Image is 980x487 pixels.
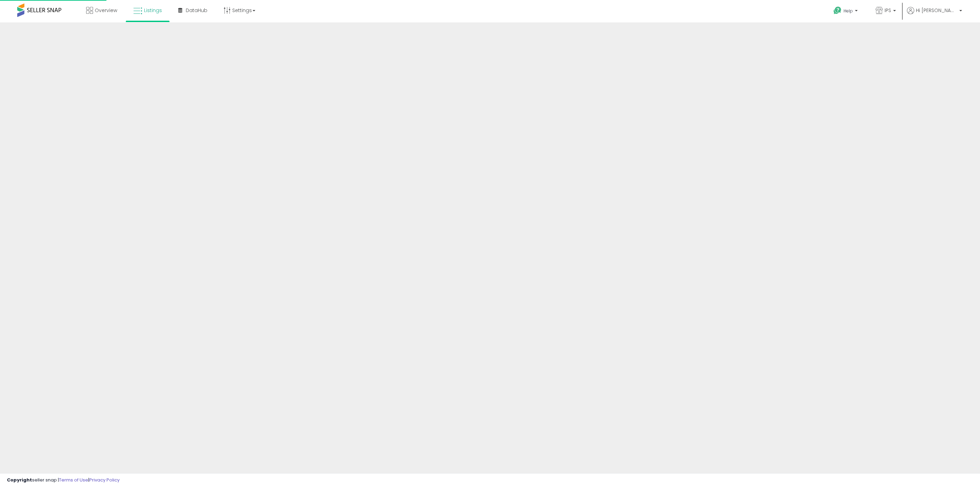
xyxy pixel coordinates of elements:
span: DataHub [186,7,207,14]
span: Listings [144,7,162,14]
span: Help [844,8,853,14]
a: Hi [PERSON_NAME] [907,7,962,22]
i: Get Help [833,6,842,15]
span: Overview [95,7,117,14]
span: IPS [885,7,891,14]
span: Hi [PERSON_NAME] [916,7,957,14]
a: Help [828,1,865,22]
